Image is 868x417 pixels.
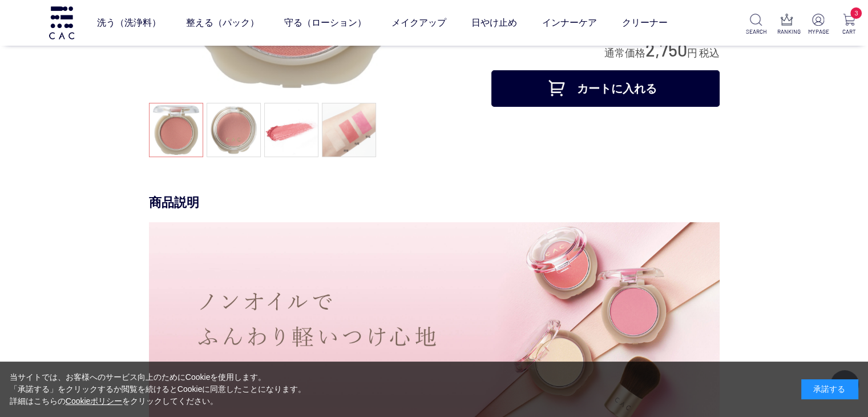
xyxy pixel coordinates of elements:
p: MYPAGE [808,27,828,36]
a: MYPAGE [808,14,828,36]
span: 円 [687,47,697,59]
a: 洗う（洗浄料） [97,7,161,39]
img: logo [47,6,76,39]
a: メイクアップ [391,7,446,39]
div: 承諾する [801,379,858,399]
a: 日やけ止め [471,7,517,39]
span: 3 [850,7,862,19]
p: SEARCH [746,27,766,36]
p: RANKING [777,27,797,36]
div: 商品説明 [149,194,720,211]
a: SEARCH [746,14,766,36]
p: CART [839,27,859,36]
span: 税込 [699,47,720,59]
div: 当サイトでは、お客様へのサービス向上のためにCookieを使用します。 「承諾する」をクリックするか閲覧を続けるとCookieに同意したことになります。 詳細はこちらの をクリックしてください。 [10,371,306,407]
a: RANKING [777,14,797,36]
a: 3 CART [839,14,859,36]
a: Cookieポリシー [66,396,123,406]
a: クリーナー [622,7,668,39]
a: インナーケア [542,7,597,39]
button: カートに入れる [491,70,720,107]
a: 整える（パック） [186,7,259,39]
a: 守る（ローション） [284,7,366,39]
